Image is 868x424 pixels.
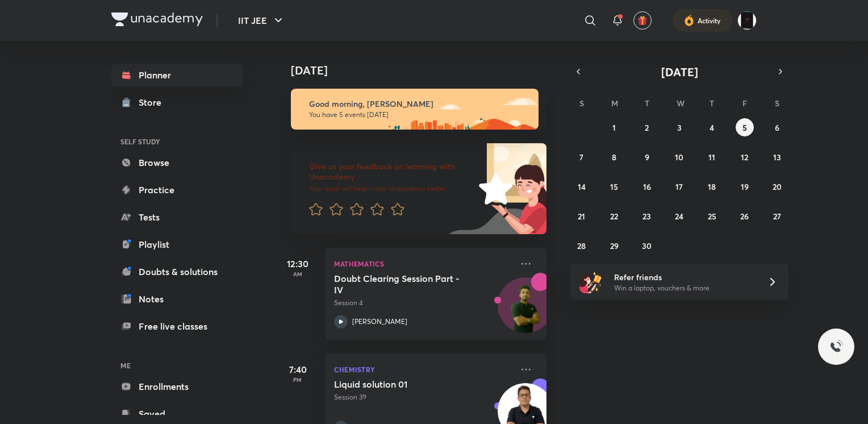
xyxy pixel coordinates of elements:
button: IIT JEE [231,9,292,32]
p: PM [275,376,320,383]
abbr: September 24, 2025 [675,211,683,222]
h6: ME [111,356,243,375]
abbr: September 13, 2025 [773,152,781,163]
abbr: September 22, 2025 [610,211,618,222]
a: Store [111,91,243,114]
img: Company Logo [111,13,203,26]
img: ttu [829,340,843,354]
p: Your word will help make Unacademy better [309,184,475,193]
p: Chemistry [334,363,512,376]
a: Tests [111,206,243,228]
button: September 29, 2025 [605,236,623,255]
h5: 7:40 [275,363,320,376]
a: Practice [111,178,243,201]
abbr: September 10, 2025 [675,152,683,163]
abbr: September 2, 2025 [645,122,649,133]
a: Company Logo [111,13,203,29]
abbr: September 14, 2025 [578,181,586,192]
p: Mathematics [334,257,512,271]
p: Win a laptop, vouchers & more [614,283,754,293]
img: avatar [637,15,648,26]
abbr: Saturday [775,98,779,109]
abbr: September 11, 2025 [708,152,715,163]
abbr: September 29, 2025 [610,240,619,251]
img: feedback_image [440,143,546,234]
h6: Refer friends [614,271,754,283]
p: [PERSON_NAME] [352,317,407,327]
button: September 28, 2025 [573,236,591,255]
abbr: September 25, 2025 [708,211,716,222]
h6: Good morning, [PERSON_NAME] [309,99,528,109]
a: Doubts & solutions [111,260,243,283]
abbr: September 23, 2025 [642,211,651,222]
a: Playlist [111,233,243,256]
a: Planner [111,64,243,86]
abbr: September 19, 2025 [741,181,749,192]
button: September 6, 2025 [768,118,786,136]
button: September 7, 2025 [573,148,591,166]
h5: Liquid solution 01 [334,379,475,390]
button: September 21, 2025 [573,207,591,225]
abbr: September 9, 2025 [645,152,649,163]
button: September 14, 2025 [573,177,591,196]
abbr: September 6, 2025 [775,122,779,133]
button: September 5, 2025 [736,118,754,136]
button: September 12, 2025 [736,148,754,166]
abbr: September 27, 2025 [773,211,781,222]
button: September 18, 2025 [703,177,721,196]
button: September 19, 2025 [736,177,754,196]
button: September 20, 2025 [768,177,786,196]
abbr: September 21, 2025 [578,211,585,222]
abbr: Sunday [579,98,584,109]
abbr: September 15, 2025 [610,181,618,192]
button: September 24, 2025 [670,207,688,225]
h5: 12:30 [275,257,320,271]
img: Avatar [498,284,553,338]
a: Enrollments [111,375,243,398]
abbr: September 30, 2025 [642,240,652,251]
h6: SELF STUDY [111,132,243,151]
button: September 26, 2025 [736,207,754,225]
abbr: September 1, 2025 [612,122,616,133]
abbr: September 5, 2025 [742,122,747,133]
button: avatar [633,11,652,30]
img: Anurag Agarwal [737,11,757,30]
abbr: September 3, 2025 [677,122,682,133]
button: [DATE] [586,64,773,80]
p: AM [275,271,320,277]
span: [DATE] [661,64,698,80]
button: September 3, 2025 [670,118,688,136]
button: September 15, 2025 [605,177,623,196]
button: September 27, 2025 [768,207,786,225]
img: referral [579,271,602,293]
p: Session 4 [334,298,512,308]
abbr: September 7, 2025 [579,152,583,163]
abbr: Wednesday [677,98,685,109]
button: September 30, 2025 [638,236,656,255]
abbr: September 28, 2025 [577,240,586,251]
abbr: Friday [742,98,747,109]
button: September 25, 2025 [703,207,721,225]
button: September 1, 2025 [605,118,623,136]
button: September 11, 2025 [703,148,721,166]
h5: Doubt Clearing Session Part - IV [334,273,475,296]
button: September 22, 2025 [605,207,623,225]
abbr: September 20, 2025 [773,181,782,192]
button: September 4, 2025 [703,118,721,136]
abbr: September 17, 2025 [675,181,683,192]
img: morning [291,89,539,130]
abbr: September 16, 2025 [643,181,651,192]
a: Notes [111,288,243,310]
abbr: September 8, 2025 [612,152,616,163]
button: September 13, 2025 [768,148,786,166]
abbr: September 4, 2025 [710,122,714,133]
div: Store [139,95,168,109]
button: September 9, 2025 [638,148,656,166]
p: You have 5 events [DATE] [309,110,528,119]
abbr: Thursday [710,98,714,109]
button: September 16, 2025 [638,177,656,196]
button: September 10, 2025 [670,148,688,166]
button: September 17, 2025 [670,177,688,196]
button: September 23, 2025 [638,207,656,225]
img: activity [684,14,694,27]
